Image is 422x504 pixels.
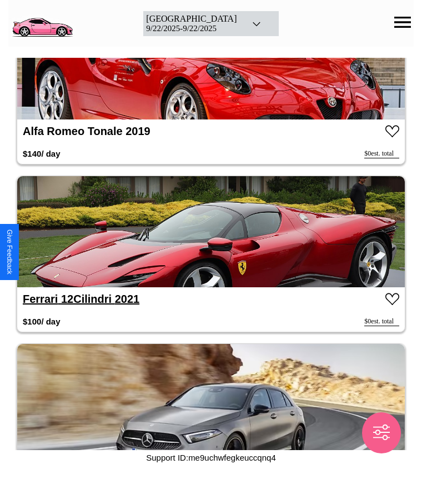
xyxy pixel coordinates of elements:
div: [GEOGRAPHIC_DATA] [146,14,237,24]
p: Support ID: me9uchwfegkeuccqnq4 [146,450,275,465]
a: Alfa Romeo Tonale 2019 [23,125,150,137]
img: logo [8,6,76,39]
h3: $ 140 / day [23,143,61,164]
div: Give Feedback [6,229,13,275]
div: $ 0 est. total [364,317,399,326]
a: Ferrari 12Cilindri 2021 [23,293,139,305]
div: 9 / 22 / 2025 - 9 / 22 / 2025 [146,24,237,33]
div: $ 0 est. total [364,149,399,158]
h3: $ 100 / day [23,311,61,332]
